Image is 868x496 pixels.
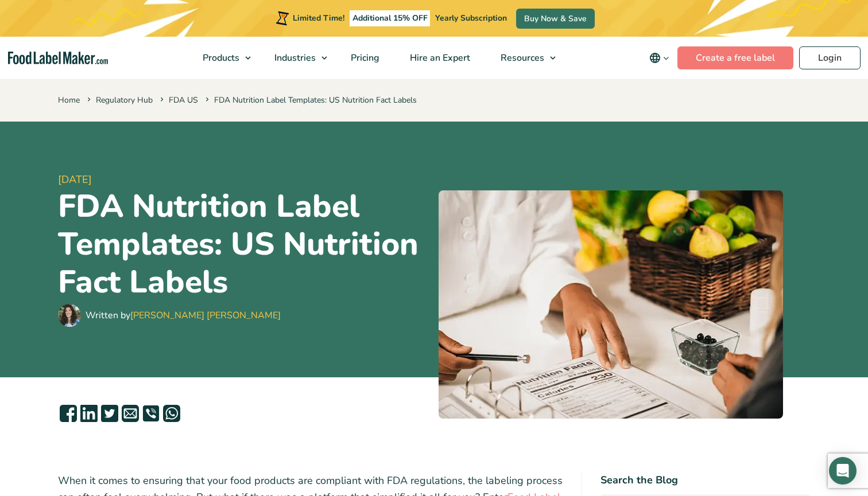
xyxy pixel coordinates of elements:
div: Written by [86,308,281,322]
span: Additional 15% OFF [350,10,431,26]
a: Hire an Expert [395,37,483,79]
span: Limited Time! [293,13,344,24]
a: Industries [259,37,333,79]
span: Products [199,52,241,64]
span: Yearly Subscription [435,13,507,24]
a: Login [799,46,861,69]
a: Buy Now & Save [516,9,595,29]
a: Products [188,37,257,79]
a: Resources [486,37,561,79]
span: Pricing [347,52,381,64]
a: Home [58,95,80,106]
span: Hire an Expert [406,52,471,64]
span: Industries [271,52,317,64]
img: Maria Abi Hanna - Food Label Maker [58,304,81,327]
h4: Search the Blog [600,472,810,488]
a: Create a free label [677,46,793,69]
h1: FDA Nutrition Label Templates: US Nutrition Fact Labels [58,188,429,301]
span: [DATE] [58,172,429,188]
a: [PERSON_NAME] [PERSON_NAME] [130,309,281,322]
a: FDA US [169,95,198,106]
a: Pricing [336,37,392,79]
div: Open Intercom Messenger [829,457,857,485]
span: FDA Nutrition Label Templates: US Nutrition Fact Labels [203,95,417,106]
a: Regulatory Hub [96,95,153,106]
span: Resources [497,52,545,64]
